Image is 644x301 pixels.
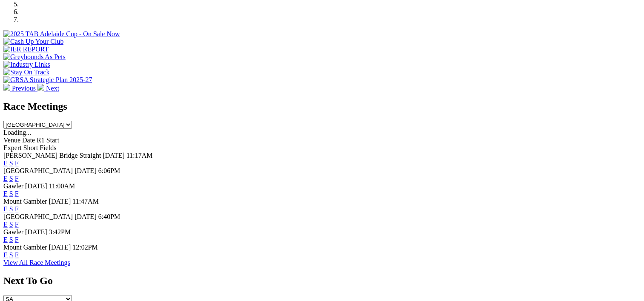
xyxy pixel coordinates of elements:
span: 11:17AM [126,152,153,159]
a: S [9,190,13,197]
span: 11:00AM [49,182,75,190]
img: Industry Links [3,61,50,68]
span: 3:42PM [49,228,71,236]
span: Gawler [3,182,23,190]
a: S [9,251,13,258]
img: Cash Up Your Club [3,38,63,45]
span: R1 Start [37,136,59,144]
a: F [15,159,19,167]
span: [DATE] [49,244,71,251]
span: Short [23,144,38,151]
img: 2025 TAB Adelaide Cup - On Sale Now [3,30,120,38]
span: Gawler [3,228,23,236]
span: [PERSON_NAME] Bridge Straight [3,152,101,159]
span: Venue [3,136,20,144]
a: S [9,221,13,228]
a: E [3,159,8,167]
span: Next [46,85,59,92]
a: E [3,175,8,182]
a: E [3,190,8,197]
a: F [15,221,19,228]
a: F [15,175,19,182]
img: chevron-right-pager-white.svg [37,84,44,91]
a: Next [37,85,59,92]
a: F [15,236,19,243]
span: 12:02PM [72,244,98,251]
span: [DATE] [74,213,97,220]
a: E [3,251,8,258]
span: Previous [12,85,36,92]
span: [DATE] [49,198,71,205]
span: 11:47AM [72,198,99,205]
span: Date [22,136,35,144]
img: Stay On Track [3,68,49,76]
a: F [15,205,19,213]
a: View All Race Meetings [3,259,70,266]
a: S [9,236,13,243]
span: [GEOGRAPHIC_DATA] [3,213,73,220]
a: E [3,236,8,243]
a: F [15,190,19,197]
span: Mount Gambier [3,198,47,205]
span: [GEOGRAPHIC_DATA] [3,167,73,174]
span: [DATE] [103,152,125,159]
a: E [3,221,8,228]
a: S [9,175,13,182]
span: [DATE] [74,167,97,174]
img: chevron-left-pager-white.svg [3,84,10,91]
span: Loading... [3,129,31,136]
span: Mount Gambier [3,244,47,251]
a: Previous [3,85,37,92]
h2: Next To Go [3,275,641,287]
span: Expert [3,144,22,151]
span: 6:06PM [98,167,120,174]
img: IER REPORT [3,45,49,53]
a: S [9,205,13,213]
a: F [15,251,19,258]
a: S [9,159,13,167]
span: [DATE] [25,228,47,236]
span: 6:40PM [98,213,120,220]
a: E [3,205,8,213]
span: Fields [40,144,56,151]
img: Greyhounds As Pets [3,53,66,61]
h2: Race Meetings [3,101,641,112]
img: GRSA Strategic Plan 2025-27 [3,76,92,84]
span: [DATE] [25,182,47,190]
